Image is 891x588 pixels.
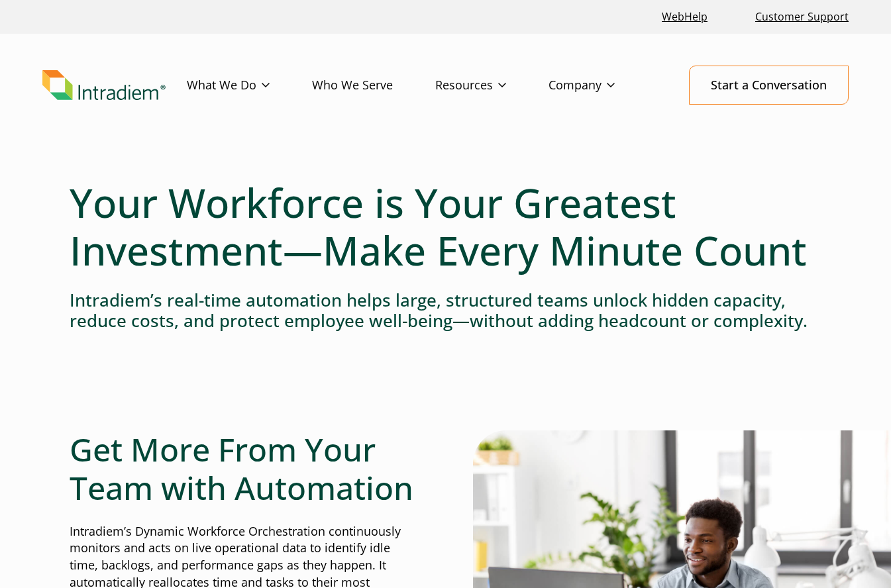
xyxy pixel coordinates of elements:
a: Resources [435,66,549,105]
a: Link to homepage of Intradiem [42,70,187,101]
img: Intradiem [42,70,166,101]
h1: Your Workforce is Your Greatest Investment—Make Every Minute Count [70,179,821,274]
a: Who We Serve [312,66,435,105]
h2: Get More From Your Team with Automation [70,430,419,507]
a: Start a Conversation [689,66,849,105]
h4: Intradiem’s real-time automation helps large, structured teams unlock hidden capacity, reduce cos... [70,290,821,331]
a: Customer Support [750,3,854,31]
a: Link opens in a new window [656,3,713,31]
a: Company [549,66,657,105]
a: What We Do [187,66,312,105]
